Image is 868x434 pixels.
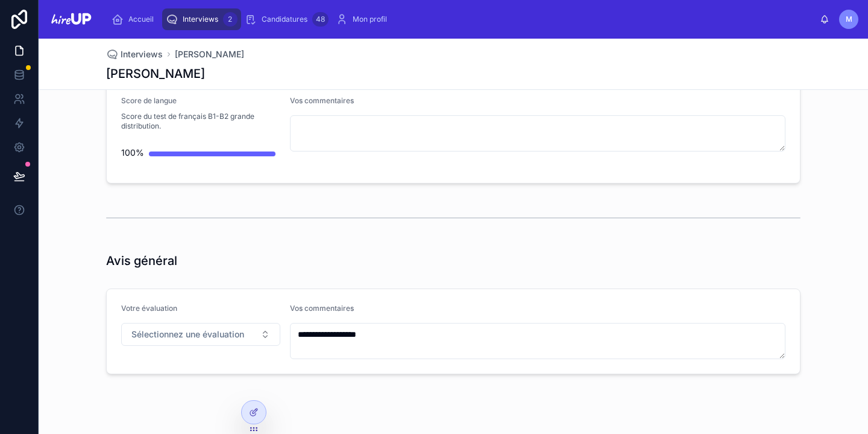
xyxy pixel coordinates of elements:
[262,14,307,24] span: Candidatures
[183,14,218,24] span: Interviews
[121,96,177,105] span: Score de langue
[332,8,395,30] a: Mon profil
[128,14,154,24] span: Accueil
[48,10,93,29] img: App logo
[106,48,163,60] a: Interviews
[223,12,237,27] div: 2
[106,65,205,82] h1: [PERSON_NAME]
[108,8,162,30] a: Accueil
[241,8,332,30] a: Candidatures48
[103,6,820,33] div: scrollable content
[290,304,354,313] span: Vos commentaires
[353,14,387,24] span: Mon profil
[312,12,329,27] div: 48
[106,252,177,269] h1: Avis général
[121,304,177,313] span: Votre évaluation
[131,328,244,340] span: Sélectionnez une évaluation
[121,323,280,346] button: Select Button
[846,14,852,24] span: M
[175,48,244,60] a: [PERSON_NAME]
[121,141,144,165] div: 100%
[121,48,163,60] span: Interviews
[121,112,280,131] span: Score du test de français B1-B2 grande distribution.
[162,8,241,30] a: Interviews2
[290,96,354,105] span: Vos commentaires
